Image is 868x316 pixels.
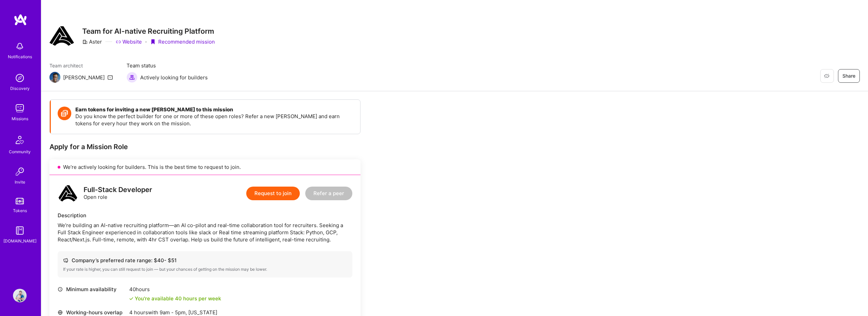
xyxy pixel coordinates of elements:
[58,287,63,292] i: icon Clock
[107,75,113,80] i: icon Mail
[127,72,137,83] img: Actively looking for builders
[12,132,28,148] img: Community
[10,85,30,92] div: Discovery
[129,297,133,301] i: icon Check
[13,71,27,85] img: discovery
[3,237,36,244] div: [DOMAIN_NAME]
[116,38,142,45] a: Website
[58,286,126,293] div: Minimum availability
[150,39,156,45] i: icon PurpleRibbon
[129,309,246,316] div: 4 hours with [US_STATE]
[16,198,24,204] img: tokens
[305,187,352,200] button: Refer a peer
[49,159,361,175] div: We’re actively looking for builders. This is the best time to request to join.
[150,38,215,45] div: Recommended mission
[49,72,60,83] img: Team Architect
[49,24,74,48] img: Company Logo
[9,148,31,155] div: Community
[12,115,28,122] div: Missions
[140,74,208,81] span: Actively looking for builders
[58,222,352,243] div: We’re building an AI-native recruiting platform—an AI co-pilot and real-time collaboration tool f...
[58,309,126,316] div: Working-hours overlap
[82,39,88,45] i: icon CompanyGray
[13,39,27,53] img: bell
[145,38,147,45] div: ·
[82,27,215,35] h3: Team for AI-native Recruiting Platform
[63,74,105,81] div: [PERSON_NAME]
[246,187,300,200] button: Request to join
[13,224,27,237] img: guide book
[63,258,68,263] i: icon Cash
[13,289,27,302] img: User Avatar
[49,142,361,151] div: Apply for a Mission Role
[127,62,208,69] span: Team status
[63,267,347,272] div: If your rate is higher, you can still request to join — but your chances of getting on the missio...
[84,186,152,193] div: Full-Stack Developer
[58,310,63,315] i: icon World
[129,295,221,302] div: You're available 40 hours per week
[15,178,25,186] div: Invite
[58,183,78,204] img: logo
[84,186,152,201] div: Open role
[13,207,27,214] div: Tokens
[842,73,855,79] span: Share
[8,53,32,60] div: Notifications
[13,165,27,178] img: Invite
[58,212,352,219] div: Description
[11,289,28,302] a: User Avatar
[158,309,188,316] span: 9am - 5pm ,
[63,257,347,264] div: Company’s preferred rate range: $ 40 - $ 51
[13,101,27,115] img: teamwork
[129,286,221,293] div: 40 hours
[49,62,113,69] span: Team architect
[14,14,27,26] img: logo
[58,107,71,120] img: Token icon
[824,73,829,79] i: icon EyeClosed
[838,69,860,83] button: Share
[75,113,353,127] p: Do you know the perfect builder for one or more of these open roles? Refer a new [PERSON_NAME] an...
[82,38,102,45] div: Aster
[75,107,353,113] h4: Earn tokens for inviting a new [PERSON_NAME] to this mission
